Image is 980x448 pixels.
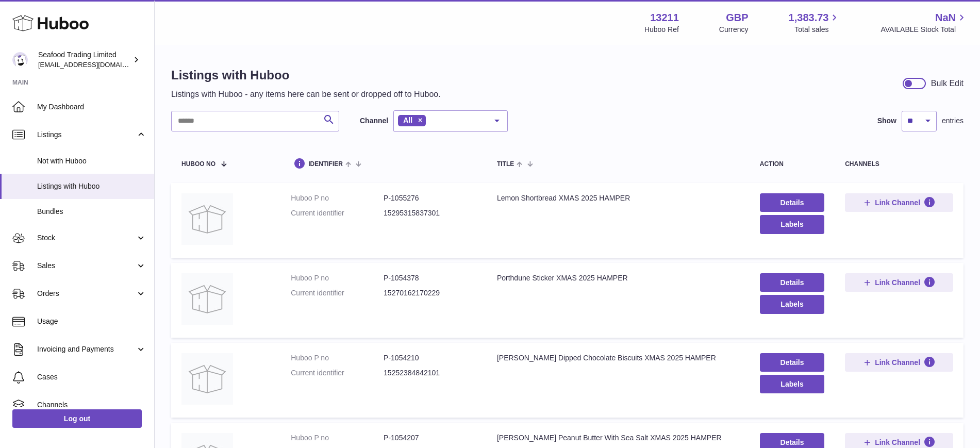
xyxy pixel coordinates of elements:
[875,358,920,367] span: Link Channel
[789,11,841,35] a: 1,383.73 Total sales
[384,208,476,218] dd: 15295315837301
[291,193,384,203] dt: Huboo P no
[37,372,146,382] span: Cases
[760,353,824,372] a: Details
[37,102,146,112] span: My Dashboard
[760,161,824,168] div: action
[845,161,953,168] div: channels
[37,130,136,140] span: Listings
[726,11,748,25] strong: GBP
[845,193,953,212] button: Link Channel
[291,208,384,218] dt: Current identifier
[877,116,896,126] label: Show
[931,78,964,89] div: Bulk Edit
[881,11,968,35] a: NaN AVAILABLE Stock Total
[291,353,384,363] dt: Huboo P no
[875,198,920,207] span: Link Channel
[171,89,441,100] p: Listings with Huboo - any items here can be sent or dropped off to Huboo.
[181,161,215,168] span: Huboo no
[38,50,131,70] div: Seafood Trading Limited
[935,11,956,25] span: NaN
[497,273,739,283] div: Porthdune Sticker XMAS 2025 HAMPER
[37,289,136,298] span: Orders
[789,11,829,25] span: 1,383.73
[875,438,920,447] span: Link Channel
[37,181,146,191] span: Listings with Huboo
[384,353,476,363] dd: P-1054210
[37,400,146,410] span: Channels
[760,193,824,212] a: Details
[497,433,739,443] div: [PERSON_NAME] Peanut Butter With Sea Salt XMAS 2025 HAMPER
[37,207,146,217] span: Bundles
[845,273,953,292] button: Link Channel
[181,273,233,325] img: Porthdune Sticker XMAS 2025 HAMPER
[760,273,824,292] a: Details
[291,273,384,283] dt: Huboo P no
[650,11,679,25] strong: 13211
[881,25,968,35] span: AVAILABLE Stock Total
[644,25,679,35] div: Huboo Ref
[497,193,739,203] div: Lemon Shortbread XMAS 2025 HAMPER
[760,375,824,393] button: Labels
[384,368,476,378] dd: 15252384842101
[37,261,136,271] span: Sales
[37,317,146,326] span: Usage
[403,116,412,124] span: All
[497,161,514,168] span: title
[37,156,146,166] span: Not with Huboo
[760,215,824,234] button: Labels
[384,193,476,203] dd: P-1055276
[384,288,476,298] dd: 15270162170229
[719,25,749,35] div: Currency
[291,433,384,443] dt: Huboo P no
[760,295,824,313] button: Labels
[171,67,441,84] h1: Listings with Huboo
[360,116,388,126] label: Channel
[181,353,233,405] img: Teoni's Dipped Chocolate Biscuits XMAS 2025 HAMPER
[308,161,343,168] span: identifier
[384,433,476,443] dd: P-1054207
[942,116,964,126] span: entries
[845,353,953,372] button: Link Channel
[37,233,136,243] span: Stock
[38,60,152,69] span: [EMAIL_ADDRESS][DOMAIN_NAME]
[12,52,28,68] img: internalAdmin-13211@internal.huboo.com
[794,25,840,35] span: Total sales
[37,344,136,354] span: Invoicing and Payments
[497,353,739,363] div: [PERSON_NAME] Dipped Chocolate Biscuits XMAS 2025 HAMPER
[181,193,233,245] img: Lemon Shortbread XMAS 2025 HAMPER
[12,409,142,428] a: Log out
[291,368,384,378] dt: Current identifier
[875,278,920,287] span: Link Channel
[291,288,384,298] dt: Current identifier
[384,273,476,283] dd: P-1054378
